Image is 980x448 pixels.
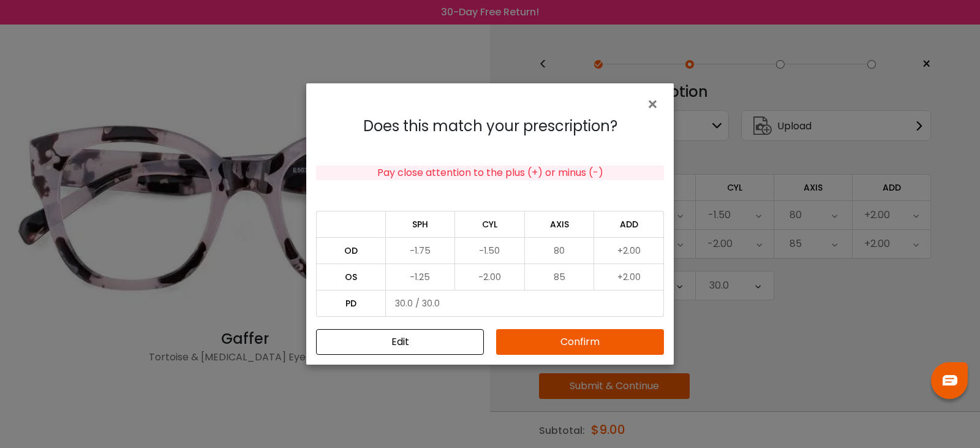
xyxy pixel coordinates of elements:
[386,290,664,317] td: 30.0 / 30.0
[943,375,957,385] img: chat
[316,165,664,180] div: Pay close attention to the plus (+) or minus (-)
[594,237,664,264] td: +2.00
[316,118,664,135] h4: Does this match your prescription?
[525,237,595,264] td: 80
[525,211,595,237] td: AXIS
[646,93,664,114] button: Close
[594,211,664,237] td: ADD
[496,329,664,355] button: Confirm
[525,264,595,290] td: 85
[594,264,664,290] td: +2.00
[646,91,664,118] span: ×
